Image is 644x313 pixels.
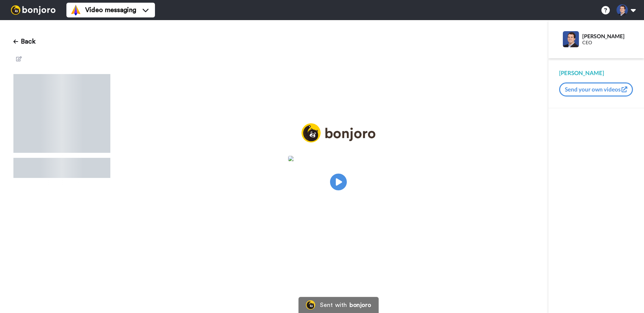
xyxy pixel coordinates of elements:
img: vm-color.svg [70,5,81,15]
img: Profile Image [563,31,579,47]
div: bonjoro [350,302,371,308]
div: [PERSON_NAME] [582,33,633,39]
div: Sent with [320,302,347,308]
button: Back [13,34,36,50]
span: Video messaging [85,5,136,15]
img: 42551ea4-323e-4d55-9723-33bfc37d2e5f.jpg [288,156,389,161]
a: Bonjoro LogoSent withbonjoro [299,297,378,313]
div: CEO [582,40,633,46]
button: Send your own videos [559,82,633,97]
img: Bonjoro Logo [306,300,315,310]
img: bj-logo-header-white.svg [8,5,58,15]
div: [PERSON_NAME] [559,69,633,77]
img: logo_full.png [302,123,375,142]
